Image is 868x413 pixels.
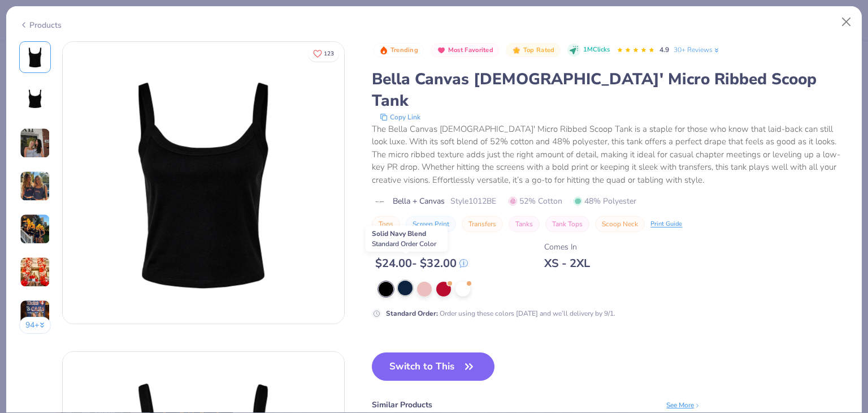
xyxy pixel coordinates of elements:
[20,128,50,158] img: User generated content
[393,195,445,207] span: Bella + Canvas
[462,216,503,232] button: Transfers
[372,399,432,411] div: Similar Products
[19,317,51,334] button: 94+
[650,220,682,229] div: Print Guide
[386,308,615,319] div: Order using these colors [DATE] and we’ll delivery by 9/1.
[324,51,334,57] span: 123
[372,68,849,111] div: Bella Canvas [DEMOGRAPHIC_DATA]' Micro Ribbed Scoop Tank
[666,400,701,410] div: See More
[63,42,344,324] img: Front
[450,195,496,207] span: Style 1012BE
[308,45,339,62] button: Like
[372,197,387,206] img: brand logo
[545,216,589,232] button: Tank Tops
[21,44,49,71] img: Front
[390,47,418,53] span: Trending
[372,216,400,232] button: Tops
[574,195,636,207] span: 48% Polyester
[509,195,562,207] span: 52% Cotton
[366,226,448,252] div: Solid Navy Blend
[406,216,456,232] button: Screen Print
[386,309,438,318] strong: Standard Order :
[372,239,436,248] span: Standard Order Color
[376,111,424,123] button: copy to clipboard
[373,43,424,58] button: Badge Button
[372,123,849,187] div: The Bella Canvas [DEMOGRAPHIC_DATA]' Micro Ribbed Scoop Tank is a staple for those who know that ...
[512,46,521,55] img: Top Rated sort
[506,43,560,58] button: Badge Button
[20,257,50,287] img: User generated content
[431,43,499,58] button: Badge Button
[595,216,645,232] button: Scoop Neck
[21,87,49,114] img: Back
[372,352,494,381] button: Switch to This
[375,256,468,270] div: $ 24.00 - $ 32.00
[544,256,590,270] div: XS - 2XL
[379,46,388,55] img: Trending sort
[583,45,610,55] span: 1M Clicks
[836,11,857,33] button: Close
[437,46,446,55] img: Most Favorited sort
[674,45,721,55] a: 30+ Reviews
[448,47,493,53] span: Most Favorited
[509,216,540,232] button: Tanks
[20,214,50,244] img: User generated content
[617,41,655,59] div: 4.9 Stars
[544,241,590,253] div: Comes In
[523,47,555,53] span: Top Rated
[659,45,669,54] span: 4.9
[20,171,50,201] img: User generated content
[20,300,50,330] img: User generated content
[19,19,62,31] div: Products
